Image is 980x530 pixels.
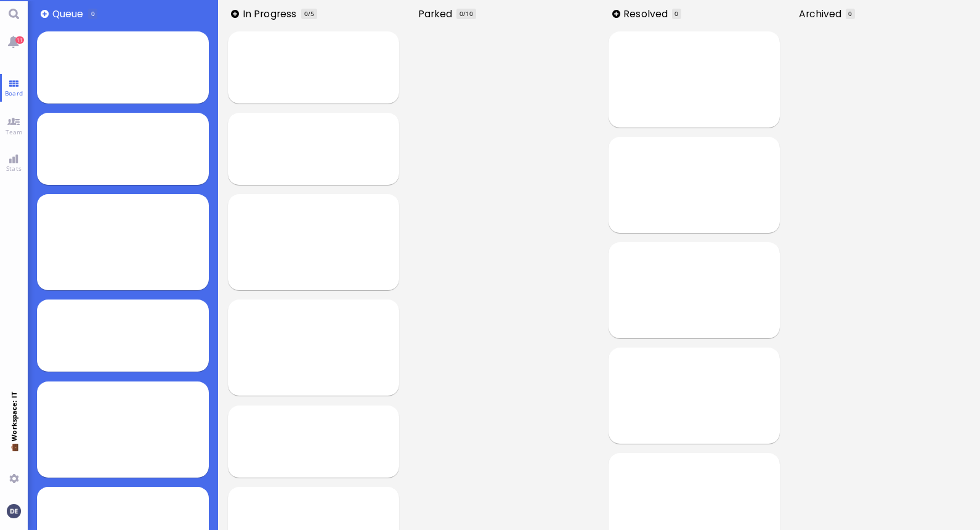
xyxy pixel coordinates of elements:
button: Add [612,10,620,18]
span: 0 [674,9,678,18]
span: Archived [799,7,846,21]
span: Board [2,89,26,97]
img: You [7,504,20,518]
span: 0 [848,9,852,18]
span: 0 [460,9,463,18]
span: 0 [304,9,308,18]
span: /5 [308,9,314,18]
span: Queue [52,7,87,21]
span: 💼 Workspace: IT [9,441,18,469]
span: 0 [91,9,95,18]
button: Add [41,10,49,18]
button: Add [231,10,239,18]
span: In progress [243,7,301,21]
span: Resolved [623,7,672,21]
span: Parked [418,7,456,21]
span: /10 [463,9,473,18]
span: Team [2,128,26,136]
span: Stats [3,164,25,173]
span: 11 [15,36,24,44]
